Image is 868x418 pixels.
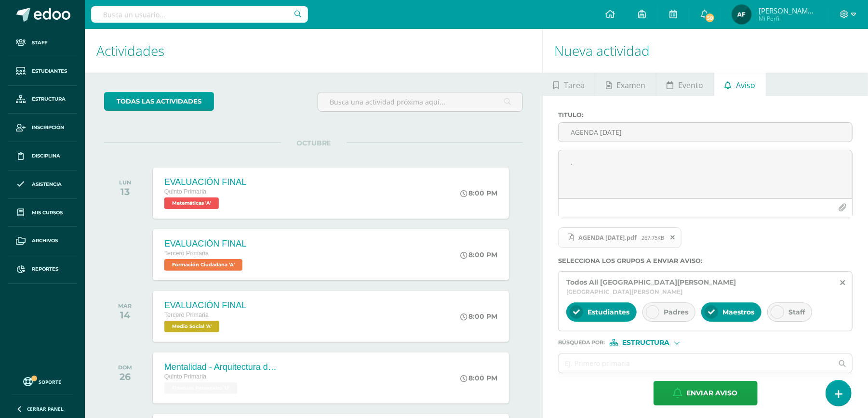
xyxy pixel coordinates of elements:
[8,57,77,86] a: Estudiantes
[558,257,853,264] label: Selecciona los grupos a enviar aviso :
[566,278,736,287] span: Todos All [GEOGRAPHIC_DATA][PERSON_NAME]
[622,340,670,345] span: Estructura
[118,364,132,371] div: DOM
[118,302,132,309] div: MAR
[610,339,682,346] div: [object Object]
[164,382,237,394] span: Finanzas Personales 'U'
[736,74,755,97] span: Aviso
[281,139,347,147] span: OCTUBRE
[654,381,758,405] button: Enviar aviso
[32,209,63,217] span: Mis cursos
[8,114,77,142] a: Inscripción
[32,265,58,273] span: Reportes
[558,111,853,118] label: Titulo :
[164,312,209,318] span: Tercero Primaria
[705,13,715,23] span: 58
[32,39,47,47] span: Staff
[8,86,77,114] a: Estructura
[8,199,77,227] a: Mis cursos
[91,6,308,23] input: Busca un usuario...
[687,381,738,405] span: Enviar aviso
[664,308,688,316] span: Padres
[164,259,242,271] span: Formación Ciudadana 'A'
[714,73,766,96] a: Aviso
[759,6,816,15] span: [PERSON_NAME][US_STATE]
[559,354,833,373] input: Ej. Primero primaria
[118,371,132,382] div: 26
[164,300,247,311] div: EVALUACIÓN FINAL
[543,73,595,96] a: Tarea
[164,250,209,257] span: Tercero Primaria
[564,74,585,97] span: Tarea
[8,255,77,284] a: Reportes
[8,227,77,255] a: Archivos
[460,189,497,197] div: 8:00 PM
[559,150,852,198] textarea: .
[759,14,816,23] span: Mi Perfil
[32,95,66,103] span: Estructura
[595,73,655,96] a: Examen
[12,375,73,388] a: Soporte
[574,234,641,241] span: AGENDA [DATE].pdf
[27,405,64,412] span: Cerrar panel
[559,123,852,142] input: Titulo
[119,179,131,186] div: LUN
[164,362,280,372] div: Mentalidad - Arquitectura de Mi Destino
[104,92,214,111] a: todas las Actividades
[656,73,714,96] a: Evento
[616,74,645,97] span: Examen
[460,250,497,259] div: 8:00 PM
[164,239,247,249] div: EVALUACIÓN FINAL
[678,74,703,97] span: Evento
[32,152,60,160] span: Disciplina
[164,188,207,195] span: Quinto Primaria
[32,124,64,131] span: Inscripción
[8,170,77,199] a: Asistencia
[96,29,531,73] h1: Actividades
[118,309,132,321] div: 14
[164,177,247,187] div: EVALUACIÓN FINAL
[8,142,77,170] a: Disciplina
[554,29,856,73] h1: Nueva actividad
[318,92,523,111] input: Busca una actividad próxima aquí...
[641,234,664,241] span: 267.75KB
[665,232,681,243] span: Remover archivo
[558,340,605,345] span: Búsqueda por :
[460,374,497,382] div: 8:00 PM
[164,373,207,380] span: Quinto Primaria
[32,181,62,188] span: Asistencia
[32,67,67,75] span: Estudiantes
[164,321,219,332] span: Medio Social 'A'
[722,308,754,316] span: Maestros
[32,237,58,245] span: Archivos
[588,308,629,316] span: Estudiantes
[460,312,497,321] div: 8:00 PM
[39,379,62,385] span: Soporte
[788,308,805,316] span: Staff
[558,227,681,248] span: AGENDA 10 DE OCTUBRE 2025.pdf
[119,186,131,197] div: 13
[164,197,219,209] span: Matemáticas 'A'
[566,288,682,295] span: [GEOGRAPHIC_DATA][PERSON_NAME]
[8,29,77,57] a: Staff
[732,5,751,24] img: d3b41b5dbcd8c03882805bf00be4cfb8.png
